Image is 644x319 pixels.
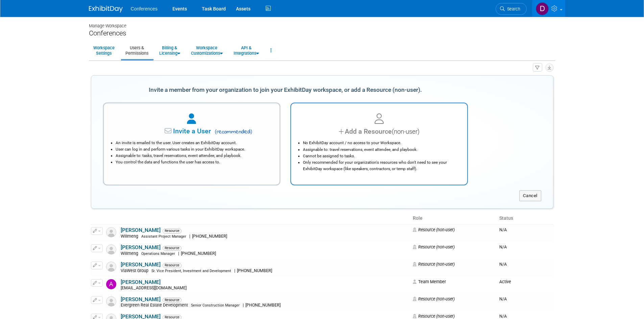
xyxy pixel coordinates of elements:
li: Cannot be assigned to tasks. [303,153,459,159]
span: [PHONE_NUMBER] [190,234,229,239]
span: Willmeng [121,251,140,256]
span: ( [215,128,217,135]
div: Add a Resource [300,127,459,136]
span: Resource (non-user) [413,244,455,249]
span: Resource [163,229,182,233]
a: WorkspaceSettings [89,42,119,59]
span: [PHONE_NUMBER] [235,268,274,273]
a: [PERSON_NAME] [121,227,161,233]
a: [PERSON_NAME] [121,279,161,285]
span: Search [505,6,520,11]
span: Assistant Project Manager [141,234,186,239]
div: Conferences [89,29,555,37]
a: [PERSON_NAME] [121,262,161,268]
li: Assignable to: travel reservations, event attendee, and playbook. [303,147,459,153]
span: Resource [163,263,182,268]
span: [PHONE_NUMBER] [244,303,283,308]
span: | [234,268,235,273]
span: Resource [163,298,182,302]
span: Sr. Vice President, Investment and Development [151,269,231,273]
li: An invite is emailed to the user. User creates an ExhibitDay account. [116,140,271,146]
button: Cancel [519,190,541,201]
div: Invite a member from your organization to join your ExhibitDay workspace, or add a Resource (non-... [103,83,468,98]
li: User can log in and perform various tasks in your ExhibitDay workspace. [116,146,271,153]
li: Assignable to: tasks, travel reservations, event attendee, and playbook. [116,153,271,159]
span: Resource [163,246,182,250]
th: Status [497,213,553,224]
img: April Chadwick [106,279,116,289]
span: ) [251,128,253,135]
img: Resource [106,244,116,255]
a: Billing &Licensing [155,42,185,59]
a: [PERSON_NAME] [121,296,161,302]
span: | [189,234,190,239]
span: recommended [213,128,252,136]
a: WorkspaceCustomizations [187,42,227,59]
a: Users &Permissions [121,42,153,59]
span: Resource (non-user) [413,296,455,301]
span: N/A [499,296,507,301]
a: Search [496,3,527,15]
span: Resource (non-user) [413,262,455,267]
img: Resource [106,227,116,237]
img: ExhibitDay [89,6,123,12]
img: Resource [106,262,116,272]
span: Invite a User [131,127,211,135]
span: (non-user) [392,128,420,135]
span: ViaWest Group [121,268,150,273]
a: API &Integrations [229,42,263,59]
span: | [178,251,179,256]
li: You control the data and functions the user has access to. [116,159,271,165]
span: N/A [499,314,507,319]
img: Resource [106,296,116,307]
span: Willmeng [121,234,140,239]
span: Senior Construction Manager [191,303,240,308]
span: Conferences [131,6,158,11]
div: Manage Workspace [89,17,555,29]
img: Diane Arabia [536,2,549,15]
th: Role [410,213,497,224]
span: N/A [499,244,507,249]
span: Evergreen Real Estate Development [121,303,190,308]
div: [EMAIL_ADDRESS][DOMAIN_NAME] [121,286,409,291]
li: No ExhibitDay account / no access to your Workspace. [303,140,459,146]
span: | [243,303,244,308]
span: [PHONE_NUMBER] [179,251,218,256]
li: Only recommended for your organization's resources who don't need to see your ExhibitDay workspac... [303,159,459,172]
a: [PERSON_NAME] [121,244,161,250]
span: Team Member [413,279,446,284]
span: N/A [499,227,507,232]
span: Resource (non-user) [413,227,455,232]
span: Resource (non-user) [413,314,455,319]
span: N/A [499,262,507,267]
span: Operations Manager [141,251,175,256]
span: Active [499,279,511,284]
